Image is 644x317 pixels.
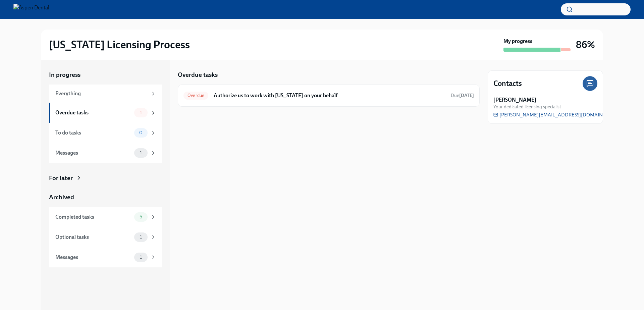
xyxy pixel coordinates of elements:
a: Messages1 [49,247,162,267]
span: 1 [136,255,146,260]
div: To do tasks [55,129,131,137]
span: 1 [136,150,146,155]
a: Optional tasks1 [49,227,162,247]
a: In progress [49,70,162,79]
span: Your dedicated licensing specialist [493,104,561,110]
h5: Overdue tasks [178,70,218,79]
a: For later [49,174,162,182]
span: 5 [136,214,146,219]
a: Everything [49,85,162,103]
h4: Contacts [493,78,522,89]
div: Overdue tasks [55,109,131,116]
div: Messages [55,254,131,261]
strong: [DATE] [459,93,474,98]
strong: [PERSON_NAME] [493,96,536,104]
div: Optional tasks [55,233,131,241]
a: Completed tasks5 [49,207,162,227]
a: Archived [49,193,162,202]
span: Overdue [183,93,208,98]
a: To do tasks0 [49,123,162,143]
a: [PERSON_NAME][EMAIL_ADDRESS][DOMAIN_NAME] [493,111,622,118]
span: 1 [136,234,146,240]
span: 1 [136,110,146,115]
strong: My progress [503,38,532,45]
div: For later [49,174,73,182]
div: Messages [55,149,131,157]
a: Overdue tasks1 [49,103,162,123]
span: 0 [135,130,147,135]
a: OverdueAuthorize us to work with [US_STATE] on your behalfDue[DATE] [183,90,474,101]
span: Due [451,93,474,98]
div: Everything [55,90,148,97]
a: Messages1 [49,143,162,163]
h6: Authorize us to work with [US_STATE] on your behalf [214,92,445,99]
h2: [US_STATE] Licensing Process [49,38,190,51]
div: Completed tasks [55,213,131,221]
img: Aspen Dental [13,4,49,15]
h3: 86% [576,39,595,51]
